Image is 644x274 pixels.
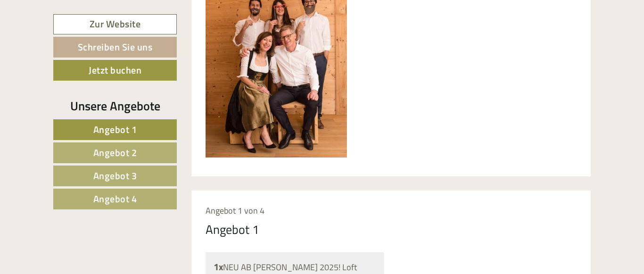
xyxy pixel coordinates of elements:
span: Angebot 2 [93,145,137,160]
a: Zur Website [53,14,177,34]
span: Angebot 1 [93,122,137,137]
span: Angebot 3 [93,168,137,183]
a: Schreiben Sie uns [53,37,177,58]
div: Angebot 1 [206,221,259,238]
b: 1x [214,259,223,274]
div: Unsere Angebote [53,97,177,115]
span: Angebot 4 [93,191,137,206]
span: Angebot 1 von 4 [206,204,264,217]
a: Jetzt buchen [53,60,177,81]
